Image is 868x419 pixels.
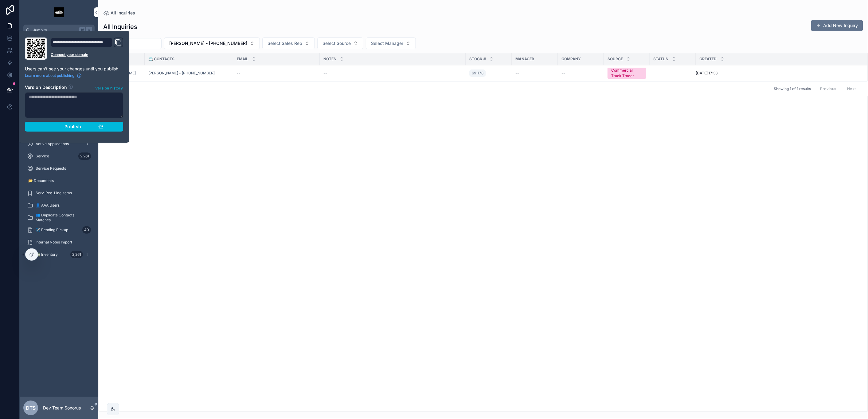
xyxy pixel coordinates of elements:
[696,71,860,76] a: [DATE] 17:33
[148,71,229,76] a: [PERSON_NAME] - [PHONE_NUMBER]
[469,69,486,77] a: 691178
[469,68,508,78] a: 691178
[268,40,302,46] span: Select Sales Rep
[23,200,95,211] a: 👤 AAA Users
[561,71,565,76] span: --
[36,227,68,232] span: ✈️ Pending Pickup
[262,38,315,49] button: Select Button
[515,71,554,76] a: --
[25,73,82,78] a: Learn more about publishing
[51,52,123,57] a: Connect your domain
[26,404,36,412] span: DTS
[23,138,95,149] a: Active Applications
[811,20,863,31] button: Add New Inquiry
[36,166,66,171] span: Service Requests
[87,28,92,33] span: K
[111,10,135,16] span: All Inquiries
[25,84,67,91] h2: Version Description
[696,71,718,76] span: [DATE] 17:33
[515,71,519,76] span: --
[36,240,72,245] span: Internal Notes Import
[103,22,137,31] h1: All Inquiries
[469,57,486,61] span: Stock #
[70,251,83,258] div: 2,261
[323,71,327,76] span: --
[36,203,60,208] span: 👤 AAA Users
[317,38,363,49] button: Select Button
[23,237,95,248] a: Internal Notes Import
[169,40,247,46] span: [PERSON_NAME] - [PHONE_NUMBER]
[36,213,88,223] span: 👥 Duplicate Contacts Matches
[774,86,811,91] span: Showing 1 of 1 results
[23,188,95,199] a: Serv. Req. Line Items
[237,57,248,61] span: Email
[25,66,123,72] p: Users can't see your changes until you publish.
[36,252,58,257] span: 🚛 Inventory
[700,57,717,61] span: Created
[36,191,72,196] span: Serv. Req. Line Items
[371,40,403,46] span: Select Manager
[20,36,98,268] div: scrollable content
[82,226,91,234] div: 40
[25,122,123,132] button: Publish
[148,71,215,76] a: [PERSON_NAME] - [PHONE_NUMBER]
[366,38,416,49] button: Select Button
[23,224,95,235] a: ✈️ Pending Pickup40
[54,7,64,17] img: App logo
[148,57,174,61] span: 📇 Contacts
[95,84,123,91] button: Version history
[654,57,668,61] span: Status
[23,151,95,162] a: Service2,261
[78,152,91,160] div: 2,261
[164,38,260,49] button: Select Button
[25,73,74,78] span: Learn more about publishing
[23,212,95,223] a: 👥 Duplicate Contacts Matches
[95,85,123,91] span: Version history
[33,28,77,33] span: Jump to...
[608,57,623,61] span: Source
[23,249,95,260] a: 🚛 Inventory2,261
[65,124,81,129] span: Publish
[23,163,95,174] a: Service Requests
[43,405,81,411] p: Dev Team Sonorus
[36,141,69,146] span: Active Applications
[36,154,49,159] span: Service
[237,71,240,76] span: --
[472,71,483,76] span: 691178
[611,68,643,79] div: Commercial Truck Trader
[237,71,316,76] a: --
[51,38,123,60] div: Domain and Custom Link
[103,10,135,16] a: All Inquiries
[515,57,534,61] span: Manager
[23,25,95,36] button: Jump to...K
[23,175,95,186] a: 📂 Documents
[608,68,646,79] a: Commercial Truck Trader
[561,71,600,76] a: --
[561,57,581,61] span: Company
[323,40,351,46] span: Select Source
[28,178,54,183] span: 📂 Documents
[323,57,336,61] span: Notes
[323,71,462,76] a: --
